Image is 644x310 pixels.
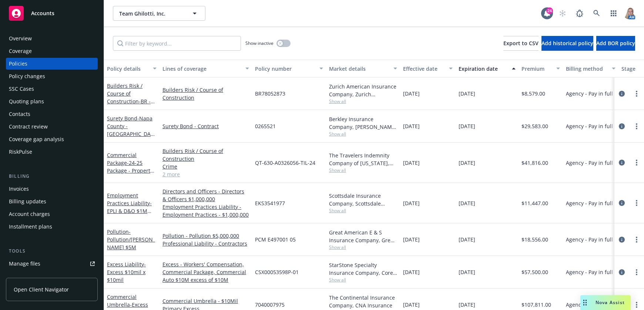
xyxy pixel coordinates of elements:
[403,301,420,309] span: [DATE]
[104,60,160,77] button: Policy details
[521,90,545,97] span: $8,579.00
[6,221,98,233] a: Installment plans
[6,70,98,82] a: Policy changes
[623,7,635,19] img: photo
[541,36,593,51] button: Add historical policy
[632,122,641,131] a: more
[329,261,397,277] div: StarStone Specialty Insurance Company, Core Specialty, Shepherd Specialty Insurance Services Inc
[459,65,507,73] div: Expiration date
[326,60,400,77] button: Market details
[6,45,98,57] a: Coverage
[6,196,98,207] a: Billing updates
[632,235,641,244] a: more
[400,60,456,77] button: Effective date
[6,247,98,255] div: Tools
[6,133,98,145] a: Coverage gap analysis
[255,199,285,207] span: EKS3541977
[329,229,397,244] div: Great American E & S Insurance Company, Great American Insurance Group, RT Specialty Insurance Se...
[521,301,551,309] span: $107,811.00
[521,268,548,276] span: $57,500.00
[9,96,44,107] div: Quoting plans
[6,3,98,24] a: Accounts
[6,58,98,70] a: Policies
[255,301,285,309] span: 7040007975
[329,151,397,167] div: The Travelers Indemnity Company of [US_STATE], Travelers Insurance
[596,299,625,306] span: Nova Assist
[160,60,252,77] button: Lines of coverage
[107,228,155,251] span: - Pollution/[PERSON_NAME] $5M
[329,131,397,137] span: Show all
[403,236,420,243] span: [DATE]
[162,187,249,203] a: Directors and Officers - Directors & Officers $1,000,000
[119,10,183,17] span: Team Ghilotti, Inc.
[329,167,397,173] span: Show all
[572,6,587,21] a: Report a Bug
[6,96,98,107] a: Quoting plans
[566,65,607,73] div: Billing method
[9,146,32,158] div: RiskPulse
[107,159,157,182] span: - 24-25 Package - Property - IM - Crime - Inst Fltr
[107,200,152,222] span: - EPLI & D&O $1M each
[9,70,45,82] div: Policy changes
[9,45,32,57] div: Coverage
[459,90,475,97] span: [DATE]
[6,121,98,133] a: Contract review
[329,115,397,131] div: Berkley Insurance Company, [PERSON_NAME] Corporation
[566,90,613,97] span: Agency - Pay in full
[107,192,152,222] a: Employment Practices Liability
[9,33,32,44] div: Overview
[162,203,249,219] a: Employment Practices Liability - Employment Practices - $1,000,000
[459,199,475,207] span: [DATE]
[617,235,626,244] a: circleInformation
[403,268,420,276] span: [DATE]
[9,133,64,145] div: Coverage gap analysis
[459,122,475,130] span: [DATE]
[329,294,397,309] div: The Continental Insurance Company, CNA Insurance
[252,60,326,77] button: Policy number
[566,159,613,167] span: Agency - Pay in full
[617,158,626,167] a: circleInformation
[162,147,249,163] a: Builders Risk / Course of Construction
[6,183,98,195] a: Invoices
[113,6,205,21] button: Team Ghilotti, Inc.
[255,159,315,167] span: QT-630-A0326056-TIL-24
[31,10,54,16] span: Accounts
[632,300,641,309] a: more
[6,258,98,270] a: Manage files
[617,89,626,98] a: circleInformation
[403,159,420,167] span: [DATE]
[403,65,445,73] div: Effective date
[519,60,563,77] button: Premium
[596,40,635,47] span: Add BOR policy
[329,207,397,214] span: Show all
[632,268,641,277] a: more
[162,232,249,240] a: Pollution - Pollution $5,000,000
[456,60,519,77] button: Expiration date
[162,260,249,284] a: Excess - Workers' Compensation, Commercial Package, Commercial Auto $10M excess of $10M
[403,122,420,130] span: [DATE]
[162,170,249,178] a: 2 more
[9,83,34,95] div: SSC Cases
[459,159,475,167] span: [DATE]
[107,82,154,136] a: Builders Risk / Course of Construction
[459,236,475,243] span: [DATE]
[617,268,626,277] a: circleInformation
[617,199,626,207] a: circleInformation
[107,151,157,182] a: Commercial Package
[255,236,296,243] span: PCM E497001 05
[9,208,50,220] div: Account charges
[566,122,613,130] span: Agency - Pay in full
[521,65,552,73] div: Premium
[329,277,397,283] span: Show all
[113,36,241,51] input: Filter by keyword...
[6,173,98,180] div: Billing
[9,258,40,270] div: Manage files
[9,58,27,70] div: Policies
[255,65,315,73] div: Policy number
[580,295,590,310] div: Drag to move
[546,7,553,14] div: 24
[503,36,539,51] button: Export to CSV
[255,122,276,130] span: 0265521
[596,36,635,51] button: Add BOR policy
[403,199,420,207] span: [DATE]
